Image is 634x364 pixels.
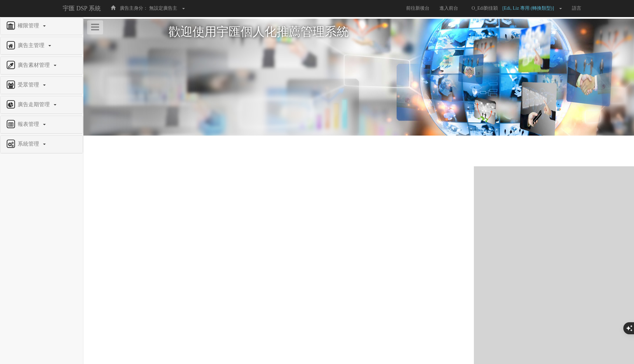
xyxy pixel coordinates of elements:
span: 系統管理 [16,141,42,147]
a: 權限管理 [5,21,78,31]
span: 受眾管理 [16,82,42,87]
span: 廣告主管理 [16,42,48,48]
a: 系統管理 [5,139,78,150]
span: 廣告主身分： [120,6,148,11]
h1: 歡迎使用宇匯個人化推薦管理系統 [169,25,549,39]
a: 廣告主管理 [5,40,78,51]
span: 廣告素材管理 [16,62,53,68]
span: 無設定廣告主 [149,6,177,11]
span: [Edi, Liz 專用 (轉換類型)] [502,6,557,11]
span: 廣告走期管理 [16,102,53,107]
span: O_Edi劉佳穎 [468,6,501,11]
span: 報表管理 [16,121,42,127]
a: 廣告素材管理 [5,60,78,71]
a: 受眾管理 [5,80,78,90]
a: 報表管理 [5,119,78,130]
span: 權限管理 [16,23,42,28]
a: 廣告走期管理 [5,100,78,110]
